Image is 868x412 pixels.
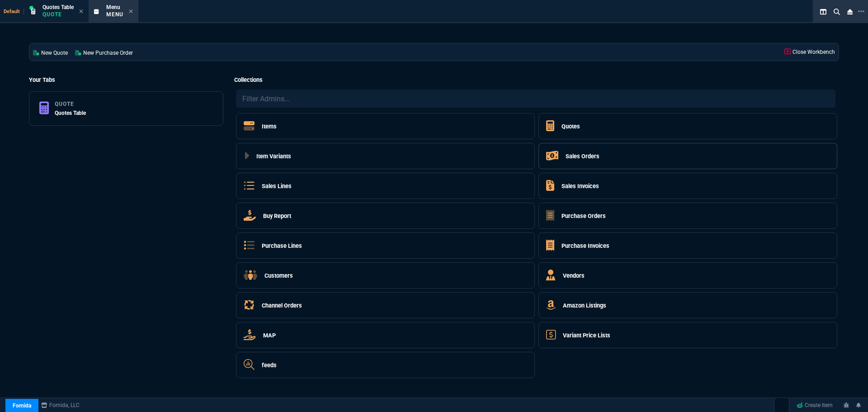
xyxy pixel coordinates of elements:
span: Quotes Table [42,4,74,10]
nx-icon: Close Tab [79,8,83,15]
a: New Purchase Order [71,43,137,61]
h5: Quotes [561,122,580,131]
h5: Channel Orders [262,301,302,310]
h5: Your Tabs [29,76,223,84]
h5: Amazon Listings [563,301,606,310]
h5: Purchase Orders [561,212,606,220]
h5: Items [262,122,277,131]
input: Filter Admins... [236,90,835,108]
h5: Variant Price Lists [563,331,610,340]
span: Quotes Table [55,110,86,116]
span: Default [4,9,24,14]
p: Quote [55,100,86,108]
h5: Purchase Lines [262,242,302,250]
h5: Purchase Invoices [561,242,609,250]
a: Create Item [793,398,836,412]
nx-icon: Split Panels [816,6,830,17]
h5: Sales Orders [566,152,599,161]
p: Quote [42,11,74,18]
h5: feeds [262,361,277,369]
h5: Sales Invoices [561,182,599,190]
nx-icon: Close Workbench [844,6,856,17]
p: Menu [106,11,123,18]
h5: Buy Report [263,212,291,220]
h5: Item Variants [256,152,291,161]
nx-icon: Close Tab [129,8,133,15]
h5: Sales Lines [262,182,292,190]
a: Close Workbench [781,43,839,61]
h5: MAP [263,331,276,340]
span: Menu [106,4,120,10]
nx-icon: Search [830,6,844,17]
h5: Collections [234,76,839,84]
nx-icon: Open New Tab [858,7,864,16]
h5: Vendors [563,271,585,280]
a: msbcCompanyName [38,401,82,409]
a: New Quote [29,43,71,61]
h5: Customers [264,271,293,280]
